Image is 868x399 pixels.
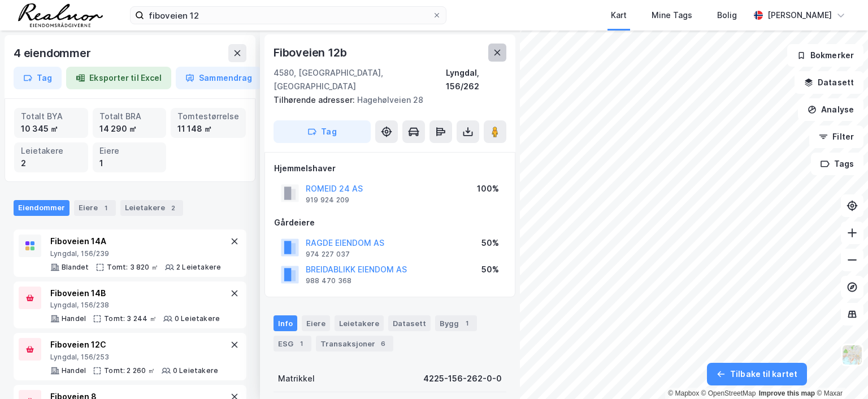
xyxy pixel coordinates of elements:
div: Totalt BRA [99,110,160,123]
div: 919 924 209 [306,196,349,205]
button: Eksporter til Excel [66,67,171,89]
button: Tags [811,153,863,175]
div: Blandet [62,263,89,272]
button: Bokmerker [787,44,863,67]
div: ESG [274,336,311,352]
div: 1 [296,338,307,349]
img: realnor-logo.934646d98de889bb5806.png [18,3,103,27]
button: Tilbake til kartet [707,363,807,385]
div: Leietakere [21,145,81,157]
div: 4580, [GEOGRAPHIC_DATA], [GEOGRAPHIC_DATA] [274,66,446,93]
div: Handel [62,366,86,375]
div: Lyngdal, 156/239 [50,249,221,258]
div: Lyngdal, 156/262 [446,66,506,93]
div: Tomt: 2 260 ㎡ [104,366,155,375]
div: 50% [481,236,499,250]
div: Tomtestørrelse [177,110,239,123]
div: Tomt: 3 820 ㎡ [107,263,158,272]
iframe: Chat Widget [811,345,868,399]
div: Transaksjoner [316,336,393,352]
div: 1 [461,318,472,329]
div: Lyngdal, 156/238 [50,301,220,310]
img: Z [841,344,863,366]
button: Filter [809,125,863,148]
div: Fiboveien 14B [50,287,220,300]
div: Handel [62,314,86,323]
div: Eiere [74,200,116,216]
div: Tomt: 3 244 ㎡ [104,314,157,323]
div: Totalt BYA [21,110,81,123]
div: Matrikkel [278,372,315,385]
button: Analyse [798,98,863,121]
a: Mapbox [668,389,699,397]
div: [PERSON_NAME] [767,8,832,22]
a: OpenStreetMap [701,389,756,397]
div: Fiboveien 14A [50,235,221,248]
div: Kontrollprogram for chat [811,345,868,399]
div: 10 345 ㎡ [21,123,81,135]
div: 988 470 368 [306,276,351,285]
div: Hagehølveien 28 [274,93,497,107]
div: Kart [611,8,627,22]
div: 0 Leietakere [175,314,220,323]
div: Hjemmelshaver [274,162,506,175]
div: Info [274,315,297,331]
div: 4225-156-262-0-0 [423,372,502,385]
button: Tag [14,67,62,89]
div: 1 [100,202,111,214]
div: Fiboveien 12C [50,338,218,352]
div: Gårdeiere [274,216,506,229]
button: Sammendrag [176,67,262,89]
a: Improve this map [759,389,815,397]
div: Eiere [99,145,160,157]
div: 0 Leietakere [173,366,218,375]
span: Tilhørende adresser: [274,95,357,105]
input: Søk på adresse, matrikkel, gårdeiere, leietakere eller personer [144,7,432,24]
div: 100% [477,182,499,196]
div: 11 148 ㎡ [177,123,239,135]
div: 50% [481,263,499,276]
div: 4 eiendommer [14,44,93,62]
div: 2 Leietakere [176,263,221,272]
div: Datasett [388,315,431,331]
button: Datasett [795,71,863,94]
div: Mine Tags [652,8,692,22]
div: Lyngdal, 156/253 [50,353,218,362]
div: 2 [21,157,81,170]
div: 974 227 037 [306,250,350,259]
div: Eiendommer [14,200,70,216]
div: 14 290 ㎡ [99,123,160,135]
div: Eiere [302,315,330,331]
div: Leietakere [335,315,384,331]
div: Leietakere [120,200,183,216]
div: 2 [167,202,179,214]
div: Fiboveien 12b [274,44,349,62]
div: 6 [377,338,389,349]
div: 1 [99,157,160,170]
div: Bolig [717,8,737,22]
div: Bygg [435,315,477,331]
button: Tag [274,120,371,143]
